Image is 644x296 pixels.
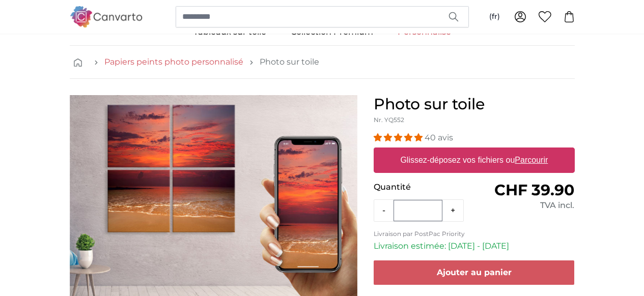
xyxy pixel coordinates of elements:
[494,181,574,199] span: CHF 39.90
[481,8,508,26] button: (fr)
[374,116,404,124] span: Nr. YQ552
[425,133,453,142] span: 40 avis
[70,6,143,27] img: Canvarto
[437,268,512,277] span: Ajouter au panier
[374,240,575,252] p: Livraison estimée: [DATE] - [DATE]
[70,46,575,79] nav: breadcrumbs
[442,200,463,221] button: +
[374,95,575,113] h1: Photo sur toile
[104,56,243,68] a: Papiers peints photo personnalisé
[396,150,552,170] label: Glissez-déposez vos fichiers ou
[260,56,319,68] a: Photo sur toile
[374,181,474,193] p: Quantité
[515,156,548,164] u: Parcourir
[374,230,575,238] p: Livraison par PostPac Priority
[374,133,425,142] span: 4.98 stars
[474,199,574,212] div: TVA incl.
[374,260,575,285] button: Ajouter au panier
[374,200,394,221] button: -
